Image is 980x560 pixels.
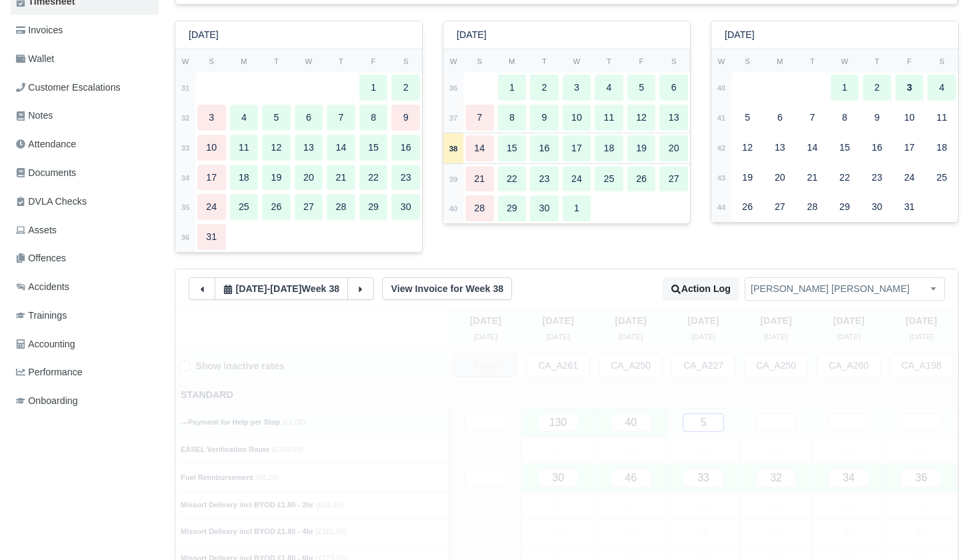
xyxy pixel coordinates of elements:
div: 9 [530,105,559,131]
strong: 36 [181,233,190,241]
small: F [907,57,912,65]
span: Accounting [16,337,75,352]
small: W [573,57,581,65]
div: 4 [927,75,956,101]
a: View Invoice for Week 38 [382,277,512,300]
span: Carlos Eduardo de andrade souza [745,277,945,301]
span: Notes [16,108,53,123]
div: 26 [627,166,656,192]
span: DVLA Checks [16,194,87,209]
div: 6 [295,105,323,131]
div: 10 [197,135,226,161]
span: Trainings [16,308,67,323]
div: 22 [831,165,859,191]
a: Wallet [11,46,159,72]
span: Invoices [16,23,63,38]
div: 30 [863,194,891,220]
span: Carlos Eduardo de andrade souza [745,281,944,297]
div: 11 [927,105,956,131]
div: 5 [627,75,656,101]
small: T [542,57,547,65]
div: 7 [465,105,494,131]
div: 15 [359,135,388,161]
div: 10 [895,105,924,131]
div: 22 [498,166,527,192]
div: 18 [927,135,956,161]
div: 4 [230,105,259,131]
div: 30 [530,195,559,221]
strong: 3 [907,82,912,93]
div: 8 [359,105,388,131]
div: 1 [563,195,591,221]
small: S [671,57,677,65]
small: S [209,57,214,65]
div: 25 [230,194,259,220]
div: 28 [465,195,494,221]
span: Onboarding [16,393,78,409]
div: 30 [391,194,420,220]
div: 16 [391,135,420,161]
div: 3 [197,105,226,131]
small: S [939,57,945,65]
div: 13 [659,105,688,131]
strong: 42 [717,144,726,152]
strong: 34 [181,174,190,182]
span: Offences [16,251,66,266]
div: 31 [197,224,226,250]
a: Documents [11,160,159,186]
a: Customer Escalations [11,75,159,101]
strong: 43 [717,174,726,182]
div: 23 [863,165,891,191]
div: 4 [595,75,623,101]
div: 1 [831,75,859,101]
a: Notes [11,103,159,129]
a: Accidents [11,274,159,300]
small: T [875,57,879,65]
div: 3 [563,75,591,101]
div: 5 [733,105,762,131]
a: Accounting [11,331,159,357]
div: 24 [895,165,924,191]
div: 23 [530,166,559,192]
span: Performance [16,365,83,380]
small: T [339,57,343,65]
a: Attendance [11,131,159,157]
small: W [450,57,457,65]
button: Action Log [663,277,739,301]
div: 15 [498,135,527,161]
div: 31 [895,194,924,220]
strong: 38 [449,145,458,153]
a: Trainings [11,303,159,329]
div: 9 [863,105,891,131]
strong: 37 [449,114,458,122]
strong: 39 [449,175,458,183]
div: 17 [563,135,591,161]
div: 25 [927,165,956,191]
a: Offences [11,245,159,271]
strong: 32 [181,114,190,122]
div: 8 [831,105,859,131]
span: Customer Escalations [16,80,121,95]
div: 17 [197,165,226,191]
div: 7 [327,105,355,131]
div: 21 [327,165,355,191]
a: Assets [11,217,159,243]
span: Accidents [16,279,69,295]
div: 17 [895,135,924,161]
div: 29 [831,194,859,220]
div: 18 [230,165,259,191]
div: 27 [295,194,323,220]
small: F [371,57,376,65]
span: Assets [16,223,57,238]
div: 28 [327,194,355,220]
a: Invoices [11,17,159,43]
div: 12 [627,105,656,131]
iframe: Chat Widget [913,496,980,560]
strong: 41 [717,114,726,122]
div: 16 [863,135,891,161]
div: 28 [798,194,827,220]
small: S [477,57,482,65]
small: M [777,57,783,65]
div: 6 [766,105,795,131]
